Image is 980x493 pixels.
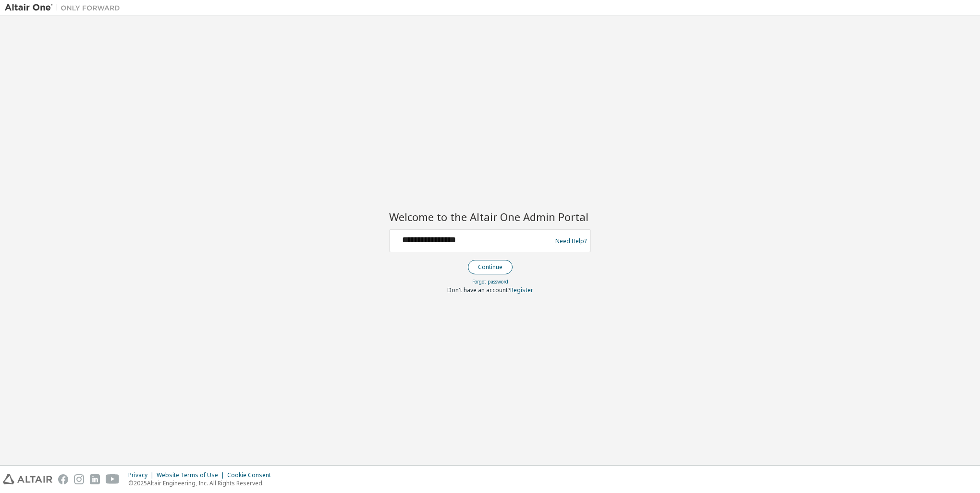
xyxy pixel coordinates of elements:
button: Continue [468,260,513,274]
img: altair_logo.svg [3,474,52,484]
div: Cookie Consent [227,471,277,479]
img: instagram.svg [74,474,84,484]
a: Register [510,286,533,294]
a: Need Help? [555,241,587,241]
p: © 2025 Altair Engineering, Inc. All Rights Reserved. [128,479,277,487]
h2: Welcome to the Altair One Admin Portal [389,210,591,223]
a: Forgot password [472,278,508,285]
div: Privacy [128,471,157,479]
img: youtube.svg [106,474,120,484]
img: linkedin.svg [90,474,100,484]
img: Altair One [5,3,125,12]
img: facebook.svg [58,474,68,484]
div: Website Terms of Use [157,471,227,479]
span: Don't have an account? [447,286,510,294]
